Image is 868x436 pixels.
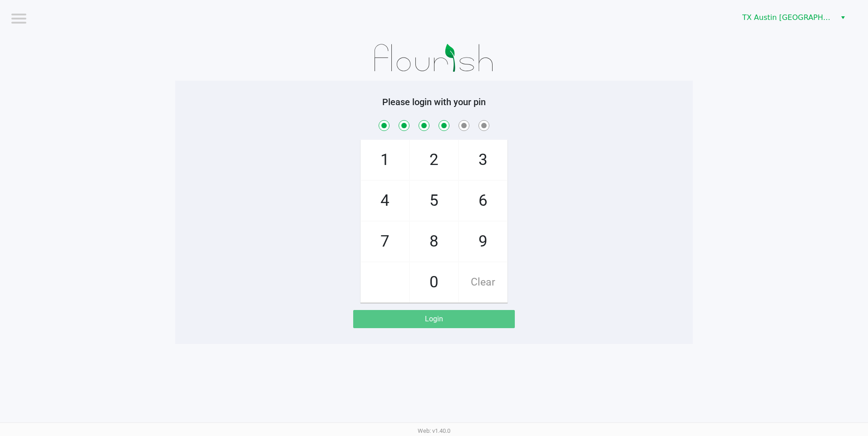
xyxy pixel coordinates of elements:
[361,140,409,180] span: 1
[410,222,458,262] span: 8
[410,181,458,221] span: 5
[182,97,686,107] h5: Please login with your pin
[459,181,507,221] span: 6
[459,140,507,180] span: 3
[361,181,409,221] span: 4
[410,140,458,180] span: 2
[459,222,507,262] span: 9
[418,427,450,434] span: Web: v1.40.0
[459,262,507,302] span: Clear
[836,10,849,26] button: Select
[410,262,458,302] span: 0
[742,12,831,23] span: TX Austin [GEOGRAPHIC_DATA]
[361,222,409,262] span: 7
